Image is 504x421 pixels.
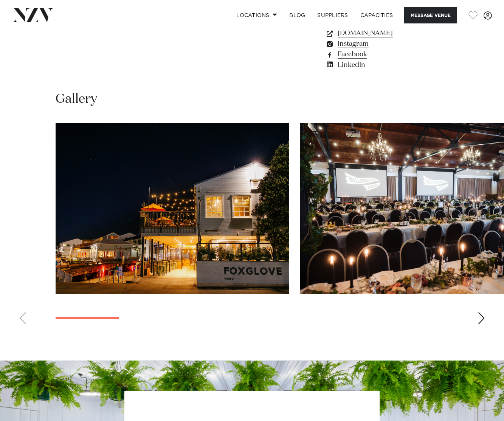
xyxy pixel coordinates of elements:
[283,7,311,23] a: BLOG
[325,60,448,70] a: LinkedIn
[230,7,283,23] a: Locations
[354,7,399,23] a: Capacities
[325,39,448,49] a: Instagram
[325,49,448,60] a: Facebook
[12,8,53,22] img: nzv-logo.png
[56,91,97,108] h2: Gallery
[325,28,448,39] a: [DOMAIN_NAME]
[56,123,289,294] swiper-slide: 1 / 10
[404,7,457,23] button: Message Venue
[311,7,354,23] a: SUPPLIERS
